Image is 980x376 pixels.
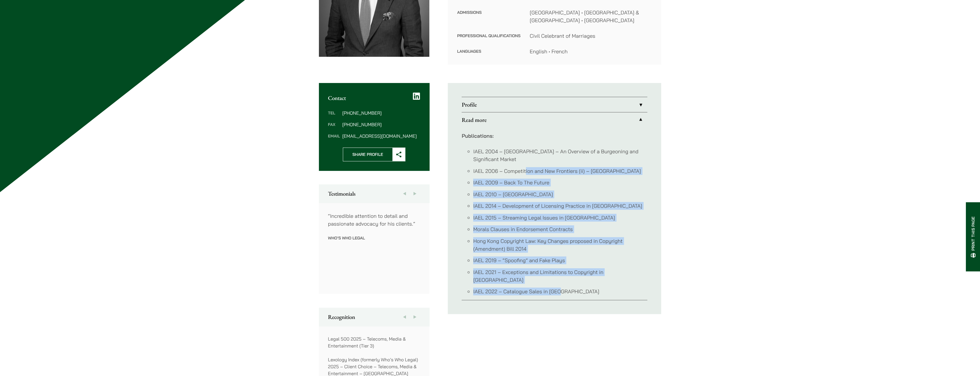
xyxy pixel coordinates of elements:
dd: English • French [530,48,652,55]
dt: Professional Qualifications [457,32,520,48]
h2: Contact [328,95,420,101]
a: LinkedIn [413,92,420,100]
li: IAEL 2015 – Streaming Legal Issues in [GEOGRAPHIC_DATA] [473,214,647,222]
dt: Email [328,134,340,138]
li: Hong Kong Copyright Law: Key Changes proposed in Copyright (Amendment) Bill 2014 [473,237,647,253]
li: IAEL 2019 – “Spoofing” and Fake Plays [473,256,647,264]
dd: [EMAIL_ADDRESS][DOMAIN_NAME] [342,134,420,138]
button: Previous [399,184,410,203]
a: Profile [462,97,647,112]
button: Next [410,308,420,326]
li: IAEL 2022 – Catalogue Sales in [GEOGRAPHIC_DATA] [473,288,647,295]
a: Read more [462,112,647,127]
button: Share Profile [343,148,405,161]
h2: Testimonials [328,190,420,197]
h2: Recognition [328,313,420,320]
dt: Admissions [457,9,520,32]
p: “Incredible attention to detail and passionate advocacy for his clients.” [328,212,420,228]
dt: Fax [328,122,340,134]
li: IAEL 2009 – Back To The Future [473,179,647,186]
dd: Civil Celebrant of Marriages [530,32,652,40]
li: IAEL 2021 – Exceptions and Limitations to Copyright in [GEOGRAPHIC_DATA] [473,268,647,284]
span: Share Profile [343,148,392,161]
p: Who’s Who Legal [328,235,420,241]
li: IAEL 2006 – Competition and New Frontiers (ii) – [GEOGRAPHIC_DATA] [473,167,647,175]
li: IAEL 2014 – Development of Licensing Practice in [GEOGRAPHIC_DATA] [473,202,647,210]
li: Morals Clauses in Endorsement Contracts [473,225,647,233]
button: Next [410,184,420,203]
li: IAEL 2010 – [GEOGRAPHIC_DATA] [473,190,647,198]
p: Legal 500 2025 – Telecoms, Media & Entertainment (Tier 3) [328,335,420,349]
dd: [PHONE_NUMBER] [342,122,420,127]
dd: [GEOGRAPHIC_DATA] • [GEOGRAPHIC_DATA] & [GEOGRAPHIC_DATA] • [GEOGRAPHIC_DATA] [530,9,652,24]
div: Read more [462,127,647,300]
dt: Tel [328,111,340,122]
strong: Publications: [462,133,494,139]
dd: [PHONE_NUMBER] [342,111,420,115]
button: Previous [399,308,410,326]
dt: Languages [457,48,520,55]
li: IAEL 2004 – [GEOGRAPHIC_DATA] – An Overview of a Burgeoning and Significant Market [473,148,647,163]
